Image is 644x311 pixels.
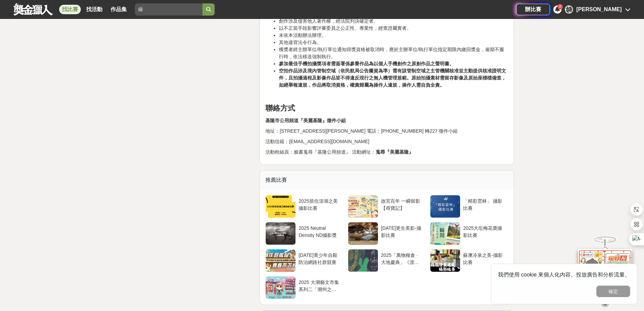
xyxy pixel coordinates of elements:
li: 獲獎者經主辦單位/執行單位通知得獎資格被取消時，應於主辦單位/執行單位指定期限內繳回獎金，逾期不履行時，依法移送強制執行。 [279,46,508,60]
strong: 空拍作品涉及境內管制空域（依民航局公告圖資為準）需有該管制空域之主管機關核准並主動提供核准證明文件，且拍攝過程及影像作品皆不得違反現行之無人機管理規範。原始拍攝素材需留存影像及原始座標檔備查，如... [279,68,506,88]
a: 找活動 [84,5,105,14]
div: 「精彩雲林」 攝影比賽 [463,198,505,210]
a: [DATE]更生美影-攝影比賽 [348,222,426,245]
span: 地址：[STREET_ADDRESS][PERSON_NAME] 電話：[PHONE_NUMBER] 轉227 徵件小組 [265,128,458,134]
strong: 基隆市公用頻道『美麗基隆』徵件小組 [265,118,346,123]
div: [DATE]更生美影-攝影比賽 [381,225,423,238]
li: 創作涉及侵害他人著作權，經法院判決確定者。 [279,18,508,25]
a: 2025 大潮藝文市集系列二「潮州之美攝影比賽」 [265,276,343,299]
input: 全球自行車設計比賽 [135,3,202,16]
button: 確定 [596,286,630,297]
div: 2025大坵梅花鹿攝影比賽 [463,225,505,238]
img: d2146d9a-e6f6-4337-9592-8cefde37ba6b.png [578,249,632,294]
div: 故宮百年 一瞬留影【尋寶記】 [381,198,423,210]
a: 「精彩雲林」 攝影比賽 [430,195,508,218]
span: 活動信箱：[EMAIL_ADDRESS][DOMAIN_NAME] [265,139,369,144]
div: 2025 大潮藝文市集系列二「潮州之美攝影比賽」 [299,279,341,292]
span: 8 [559,5,561,8]
strong: 聯絡方式 [265,104,295,112]
li: 以不正當手段影響評審委員之公正性、專業性，經查證屬實者。 [279,25,508,32]
a: 2025大坵梅花鹿攝影比賽 [430,222,508,245]
strong: 參加最佳手機拍攝獎項者需簽署係參賽作品為以個人手機創作之原創作品之聲明書。 [279,61,454,66]
li: 其他違背法令行為。 [279,39,508,46]
li: 未依本活動辦法辦理。 [279,32,508,39]
div: 2025「萬物糧倉 · 大地慶典」《漂鳥197》縱谷大地藝術季計畫 攝影比賽 [381,252,423,265]
a: 2025「萬物糧倉 · 大地慶典」《漂鳥197》縱谷大地藝術季計畫 攝影比賽 [348,249,426,272]
strong: 蒐尋『美麗基隆』 [376,149,413,155]
a: 辦比賽 [516,4,550,15]
a: [DATE]青少年自殺防治網路社群競賽 [265,249,343,272]
div: [DATE]青少年自殺防治網路社群競賽 [299,252,341,265]
a: 作品集 [108,5,129,14]
a: 2025抓住澎湖之美攝影比賽 [265,195,343,218]
span: 我們使用 cookie 來個人化內容、投放廣告和分析流量。 [498,272,630,277]
a: 蘇澳冷泉之美-攝影比賽 [430,249,508,272]
a: 故宮百年 一瞬留影【尋寶記】 [348,195,426,218]
div: 推薦比賽 [260,171,514,190]
a: 2025 Neutral Density ND攝影獎 [265,222,343,245]
a: 找比賽 [59,5,81,14]
div: [PERSON_NAME] [576,5,622,14]
div: 婷 [565,5,573,14]
div: 2025抓住澎湖之美攝影比賽 [299,198,341,210]
div: 2025 Neutral Density ND攝影獎 [299,225,341,238]
span: 活動粉絲頁：臉書蒐尋『基隆公用頻道』 活動網址： [265,149,413,155]
div: 蘇澳冷泉之美-攝影比賽 [463,252,505,265]
li: 獎項之撤銷、遞補 [272,3,508,89]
